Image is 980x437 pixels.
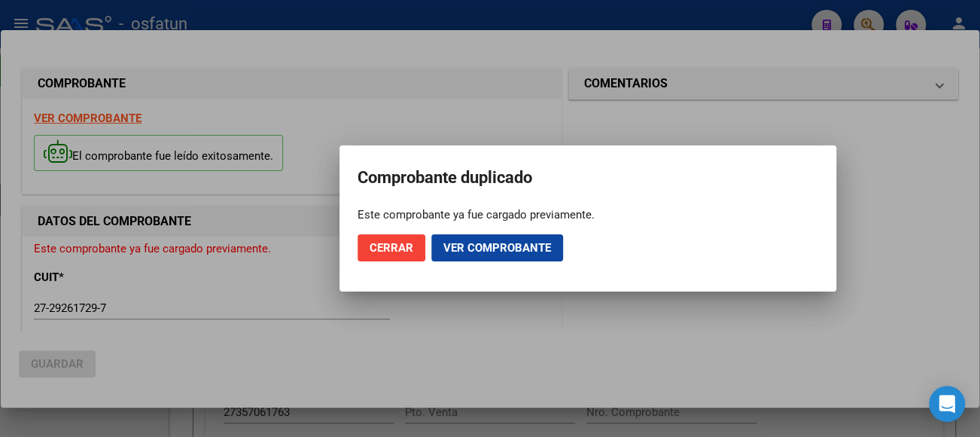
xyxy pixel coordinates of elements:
h2: Comprobante duplicado [358,163,818,192]
span: Cerrar [370,241,413,255]
div: Open Intercom Messenger [929,386,965,422]
span: Ver comprobante [443,241,551,255]
div: Este comprobante ya fue cargado previamente. [358,207,818,222]
button: Cerrar [358,234,425,261]
button: Ver comprobante [431,234,563,261]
